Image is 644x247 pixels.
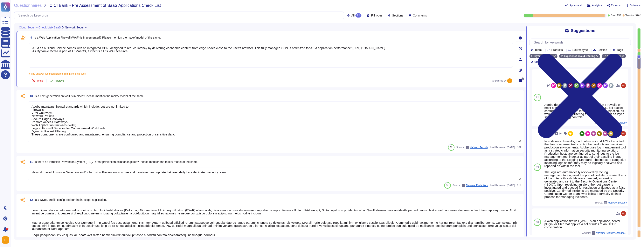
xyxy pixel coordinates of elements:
[587,4,602,7] button: Analytics
[621,131,626,136] img: user
[14,3,42,7] span: Questionnaires
[355,13,361,18] div: 62
[19,26,61,29] span: Cloud Security Check List- SaaS
[470,146,489,149] span: Network Security
[492,80,506,82] span: Answered by
[466,184,489,187] span: Malware Protections
[28,160,33,163] span: 11
[490,184,515,187] span: Last Reviewed [DATE]
[47,77,67,85] button: Approve
[446,184,449,186] span: 91
[371,14,382,17] span: Fill types
[608,201,627,204] span: Network Security
[28,167,521,180] textarea: Network based Intrusion Detection and/or Intrusion Prevention is in use and monitored and updated...
[35,94,145,98] span: Is a next-generation firewall is in place? Please mention the make/ model of the same.
[570,4,582,7] span: Approve all
[65,26,87,29] span: Network Security
[29,72,86,75] span: + The answer has been altered from its original form
[28,95,33,98] span: 10
[611,14,616,16] span: Done:
[34,36,161,39] span: Is a Web Application Firewall (WAF) is implemented? Please mention the make/ model of the same.
[456,146,488,149] span: Source:
[29,77,46,85] button: Undo
[516,146,521,149] span: 169
[565,4,582,7] button: Approve all
[48,3,161,7] span: ICICI Bank - Pre Assessment of SaaS Applications Check List
[28,101,521,142] textarea: Adobe maintains firewall standards which include, but are not limited to: Firewalls VPN Gateways ...
[507,78,512,83] img: user
[536,96,539,99] span: 92
[28,198,33,201] span: 12
[595,201,627,204] span: Source:
[35,198,108,201] span: Is a DDoS profile configured for the in-scope application?
[544,219,627,229] div: A web application firewall (WAF) is an appliance, server plugin, or filter that applies a set of ...
[2,236,9,244] img: user
[532,39,631,46] input: Search by keywords
[1,235,12,245] button: user
[630,4,638,7] span: Options
[35,160,198,163] span: Is there an Intrusion Prevention System (IPS)/Threat prevention solution in place? Please mention...
[452,184,488,187] span: Source:
[592,4,602,7] span: Analytics
[617,14,621,16] span: 7 / 62
[636,14,641,16] span: 54 / 62
[29,43,513,68] textarea: AEM as a Cloud Service comes with an integrated CDN, designed to reduce latency by delivering cac...
[55,80,64,82] span: Approve
[16,12,344,19] input: Search by keywords
[413,14,427,17] span: Comments
[536,166,539,168] span: 89
[625,14,635,16] span: To review:
[37,80,43,82] span: Undo
[621,211,626,216] img: user
[516,184,521,187] span: 214
[6,228,8,230] div: 9+
[29,36,32,39] span: 9
[582,231,627,235] span: Source:
[490,146,515,149] span: Last Reviewed [DATE]
[544,140,627,198] div: In addition to firewalls, load balancers and ACLs to control the flow of external traffic to Adob...
[392,14,403,17] span: Sections
[596,232,627,234] span: Network-Security-Standard (1).pdf
[450,146,452,148] span: 82
[522,78,524,80] span: 0
[611,4,618,7] span: Export
[536,221,539,223] span: 88
[621,83,626,88] img: user
[351,14,355,17] span: All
